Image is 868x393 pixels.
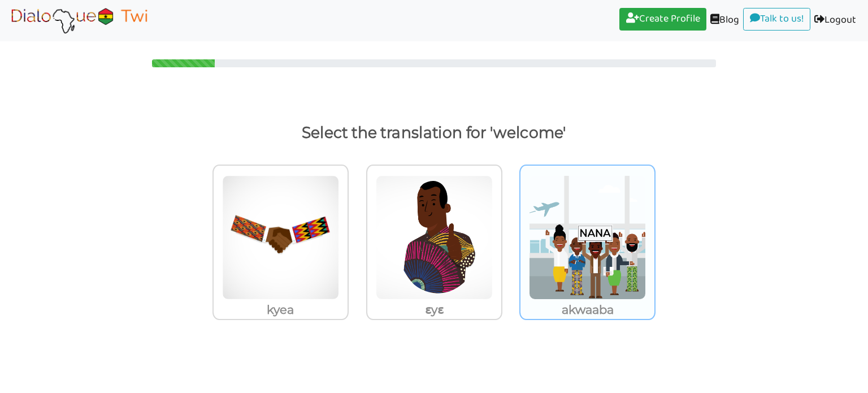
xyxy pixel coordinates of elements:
a: Blog [706,8,743,33]
p: Select the translation for 'welcome' [21,119,846,146]
a: Talk to us! [743,8,810,31]
img: akwaaba-named-common3.png [529,175,646,300]
img: greetings.jpg [222,175,339,300]
p: kyea [214,300,348,320]
a: Logout [810,8,860,33]
img: certified3.png [376,175,493,300]
a: Create Profile [619,8,706,31]
p: ɛyɛ [367,300,501,320]
p: akwaaba [520,300,654,320]
img: Select Course Page [8,6,150,34]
